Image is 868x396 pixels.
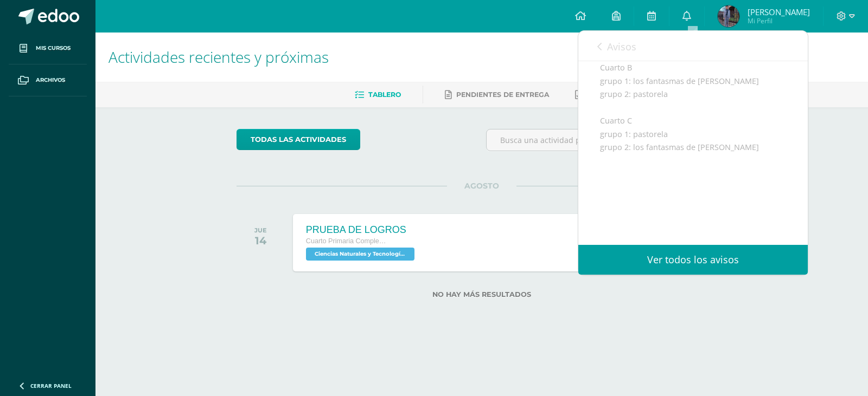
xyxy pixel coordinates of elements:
[355,86,401,103] a: Tablero
[36,44,71,53] span: Mis cursos
[108,47,329,67] span: Actividades recientes y próximas
[487,129,727,151] input: Busca una actividad próxima aquí...
[36,76,65,85] span: Archivos
[456,90,549,99] span: Pendientes de entrega
[718,5,739,27] img: a9f23e84f74ead95144d3b26adfffd7b.png
[9,64,87,96] a: Archivos
[447,181,516,191] span: AGOSTO
[578,245,808,275] a: Ver todos los avisos
[600,8,786,233] div: Cuarto A grupo 1: pastorela grupo 2: los fantasmas de [PERSON_NAME] Cuarto B grupo 1: los fantasm...
[575,86,635,103] a: Entregadas
[237,290,727,298] label: No hay más resultados
[306,248,414,261] span: Ciencias Naturales y Tecnología 'C'
[306,237,387,245] span: Cuarto Primaria Complementaria
[607,40,636,53] span: Avisos
[306,224,417,236] div: PRUEBA DE LOGROS
[254,226,267,234] div: JUE
[445,86,549,103] a: Pendientes de entrega
[748,16,810,25] span: Mi Perfil
[237,129,360,150] a: todas las Actividades
[748,7,810,17] span: [PERSON_NAME]
[30,382,72,389] span: Cerrar panel
[9,33,87,64] a: Mis cursos
[368,90,401,99] span: Tablero
[254,234,267,247] div: 14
